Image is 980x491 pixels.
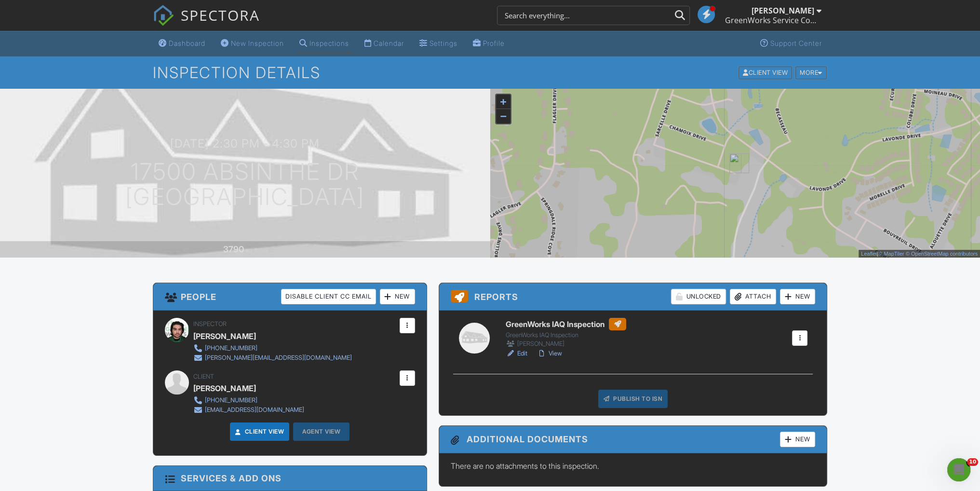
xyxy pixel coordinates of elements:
a: Edit [506,349,527,358]
div: [EMAIL_ADDRESS][DOMAIN_NAME] [205,406,304,414]
a: Client View [738,68,794,76]
div: Calendar [374,39,404,47]
img: The Best Home Inspection Software - Spectora [153,5,174,26]
span: sq. ft. [245,246,259,254]
div: Inspections [309,39,349,47]
div: | [859,250,980,258]
a: Inspections [295,35,353,53]
a: [EMAIL_ADDRESS][DOMAIN_NAME] [193,405,304,415]
a: Leaflet [861,251,877,257]
div: GreenWorks IAQ Inspection [506,331,626,339]
div: New [380,289,415,304]
a: SPECTORA [153,13,260,33]
a: Zoom out [496,109,510,123]
div: Settings [430,39,457,47]
div: Dashboard [169,39,205,47]
span: Client [193,373,214,380]
h3: [DATE] 2:30 pm - 4:30 pm [170,137,320,150]
a: Publish to ISN [598,390,668,408]
a: Profile [469,35,509,53]
div: Disable Client CC Email [281,289,376,304]
div: [PHONE_NUMBER] [205,344,257,352]
a: New Inspection [217,35,288,53]
div: [PERSON_NAME] [752,6,814,15]
a: [PHONE_NUMBER] [193,396,304,405]
div: [PERSON_NAME] [506,339,626,349]
a: Support Center [756,35,826,53]
input: Search everything... [497,6,690,25]
a: [PHONE_NUMBER] [193,343,352,353]
span: 10 [967,458,978,466]
div: New [780,432,815,447]
a: [PERSON_NAME][EMAIL_ADDRESS][DOMAIN_NAME] [193,353,352,363]
a: © OpenStreetMap contributors [906,251,978,257]
div: Attach [730,289,776,304]
a: Settings [416,35,461,53]
h1: Inspection Details [153,64,828,81]
h3: People [153,283,427,311]
a: Calendar [361,35,408,53]
h3: Reports [439,283,827,311]
div: [PERSON_NAME][EMAIL_ADDRESS][DOMAIN_NAME] [205,354,352,362]
a: GreenWorks IAQ Inspection GreenWorks IAQ Inspection [PERSON_NAME] [506,318,626,349]
div: New [780,289,815,304]
div: Unlocked [671,289,726,304]
div: 3790 [223,244,244,254]
h3: Additional Documents [439,426,827,453]
span: SPECTORA [181,5,260,25]
div: New Inspection [231,39,284,47]
div: GreenWorks Service Company [725,15,821,25]
div: Client View [738,66,792,79]
div: [PERSON_NAME] [193,381,256,396]
a: Zoom in [496,95,510,109]
a: View [537,349,562,358]
span: Inspector [193,320,227,327]
div: Support Center [770,39,822,47]
h6: GreenWorks IAQ Inspection [506,318,626,330]
h1: 17500 Absinthe Dr [GEOGRAPHIC_DATA] [125,159,364,210]
div: More [795,66,827,79]
div: [PERSON_NAME] [193,329,256,343]
p: There are no attachments to this inspection. [451,461,816,471]
h3: Services & Add ons [153,466,427,491]
a: © MapTiler [878,251,904,257]
div: [PHONE_NUMBER] [205,396,257,404]
div: Profile [483,39,505,47]
a: Dashboard [155,35,209,53]
iframe: Intercom live chat [947,458,970,481]
a: Client View [233,427,284,436]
